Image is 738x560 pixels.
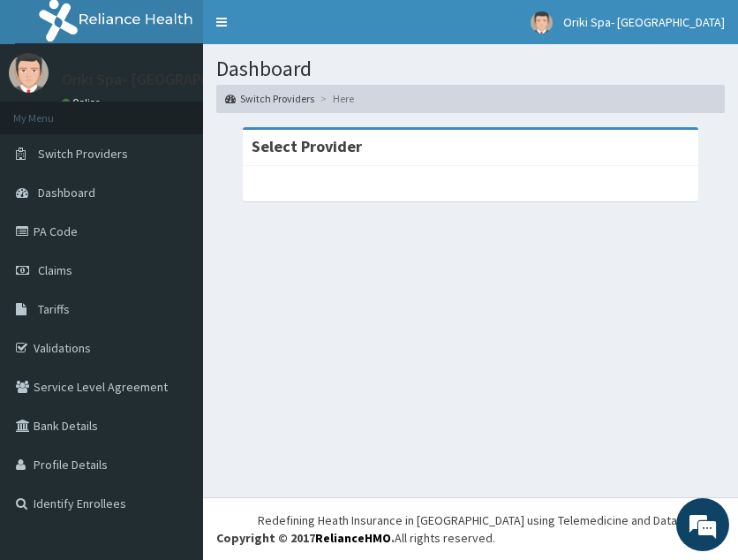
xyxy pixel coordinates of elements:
[38,146,128,162] span: Switch Providers
[258,511,725,529] div: Redefining Heath Insurance in [GEOGRAPHIC_DATA] using Telemedicine and Data Science!
[38,262,72,278] span: Claims
[62,72,276,87] p: Oriki Spa- [GEOGRAPHIC_DATA]
[316,91,354,106] li: Here
[252,136,362,156] strong: Select Provider
[9,53,49,93] img: User Image
[216,57,725,80] h1: Dashboard
[38,301,70,317] span: Tariffs
[38,185,95,201] span: Dashboard
[315,530,391,546] a: RelianceHMO
[203,497,738,560] footer: All rights reserved.
[563,14,725,30] span: Oriki Spa- [GEOGRAPHIC_DATA]
[531,11,553,34] img: User Image
[62,96,104,109] a: Online
[216,530,395,546] strong: Copyright © 2017 .
[225,91,314,106] a: Switch Providers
